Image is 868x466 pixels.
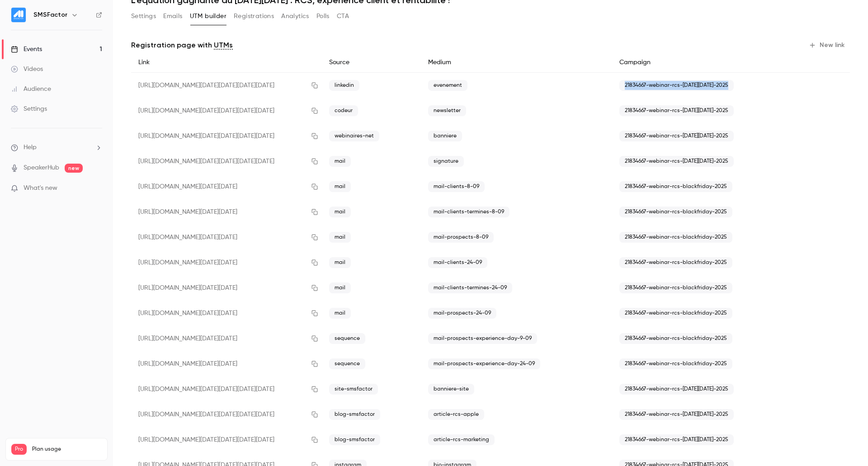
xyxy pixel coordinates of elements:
div: [URL][DOMAIN_NAME][DATE][DATE] [131,199,322,225]
span: 21834667-webinar-rcs-blackfriday-2025 [619,181,732,192]
li: help-dropdown-opener [11,143,102,152]
div: [URL][DOMAIN_NAME][DATE][DATE] [131,326,322,351]
h6: SMSFactor [33,10,67,19]
span: sequence [329,358,365,369]
span: 21834667-webinar-rcs-[DATE][DATE]-2025 [619,156,734,167]
button: UTM builder [190,9,226,24]
div: [URL][DOMAIN_NAME][DATE][DATE] [131,174,322,199]
span: mail [329,207,351,217]
span: 21834667-webinar-rcs-blackfriday-2025 [619,282,732,293]
div: Campaign [612,52,807,73]
span: mail-prospects-8-09 [428,232,494,243]
button: New link [805,38,850,52]
span: mail-clients-8-09 [428,181,485,192]
div: [URL][DOMAIN_NAME][DATE][DATE] [131,351,322,377]
span: mail [329,282,351,293]
button: Registrations [234,9,274,24]
div: [URL][DOMAIN_NAME][DATE][DATE] [131,301,322,326]
span: Plan usage [32,446,102,453]
span: webinaires-net [329,131,379,141]
span: Pro [11,444,27,455]
a: SpeakerHub [24,163,59,173]
span: mail-prospects-experience-day-9-09 [428,333,537,344]
span: 21834667-webinar-rcs-[DATE][DATE]-2025 [619,384,734,395]
button: Settings [131,9,156,24]
span: 21834667-webinar-rcs-[DATE][DATE]-2025 [619,80,734,91]
span: mail-clients-termines-24-09 [428,282,512,293]
span: 21834667-webinar-rcs-blackfriday-2025 [619,358,732,369]
div: [URL][DOMAIN_NAME][DATE][DATE][DATE][DATE] [131,427,322,452]
span: 21834667-webinar-rcs-blackfriday-2025 [619,207,732,217]
button: Analytics [281,9,309,24]
span: 21834667-webinar-rcs-[DATE][DATE]-2025 [619,434,734,445]
div: [URL][DOMAIN_NAME][DATE][DATE] [131,225,322,250]
a: UTMs [214,40,233,51]
span: evenement [428,80,467,91]
span: mail-clients-24-09 [428,257,487,268]
span: 21834667-webinar-rcs-blackfriday-2025 [619,232,732,243]
button: CTA [337,9,349,24]
iframe: Noticeable Trigger [91,184,102,193]
span: mail-clients-termines-8-09 [428,207,509,217]
span: mail-prospects-experience-day-24-09 [428,358,540,369]
span: mail [329,257,351,268]
div: Settings [11,104,47,113]
span: 21834667-webinar-rcs-blackfriday-2025 [619,308,732,319]
div: [URL][DOMAIN_NAME][DATE][DATE][DATE][DATE] [131,402,322,427]
span: 21834667-webinar-rcs-blackfriday-2025 [619,257,732,268]
span: mail [329,308,351,319]
span: banniere [428,131,462,141]
span: 21834667-webinar-rcs-[DATE][DATE]-2025 [619,105,734,116]
span: What's new [24,184,57,193]
div: Audience [11,85,51,94]
div: [URL][DOMAIN_NAME][DATE][DATE][DATE][DATE] [131,149,322,174]
div: Link [131,52,322,73]
span: 21834667-webinar-rcs-[DATE][DATE]-2025 [619,409,734,420]
span: 21834667-webinar-rcs-blackfriday-2025 [619,333,732,344]
span: 21834667-webinar-rcs-[DATE][DATE]-2025 [619,131,734,141]
span: Help [24,143,37,152]
div: [URL][DOMAIN_NAME][DATE][DATE] [131,250,322,275]
span: newsletter [428,105,466,116]
span: sequence [329,333,365,344]
span: signature [428,156,464,167]
div: [URL][DOMAIN_NAME][DATE][DATE][DATE][DATE] [131,123,322,149]
p: Registration page with [131,40,233,51]
div: [URL][DOMAIN_NAME][DATE][DATE][DATE][DATE] [131,73,322,99]
button: Polls [316,9,330,24]
div: [URL][DOMAIN_NAME][DATE][DATE][DATE][DATE] [131,377,322,402]
img: SMSFactor [11,8,26,22]
div: Medium [421,52,612,73]
span: linkedin [329,80,359,91]
div: Source [322,52,421,73]
span: site-smsfactor [329,384,378,395]
span: blog-smsfactor [329,434,380,445]
div: Events [11,45,42,54]
button: Emails [163,9,182,24]
div: [URL][DOMAIN_NAME][DATE][DATE] [131,275,322,301]
span: banniere-site [428,384,474,395]
span: mail [329,232,351,243]
span: blog-smsfactor [329,409,380,420]
div: Videos [11,65,43,74]
span: article-rcs-apple [428,409,484,420]
span: mail-prospects-24-09 [428,308,496,319]
span: mail [329,156,351,167]
div: [URL][DOMAIN_NAME][DATE][DATE][DATE][DATE] [131,98,322,123]
span: new [65,164,83,173]
span: article-rcs-marketing [428,434,495,445]
span: codeur [329,105,358,116]
span: mail [329,181,351,192]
